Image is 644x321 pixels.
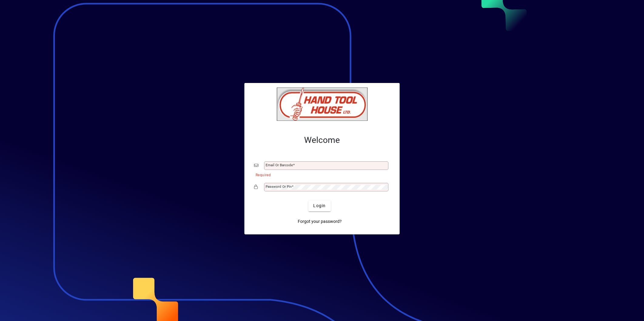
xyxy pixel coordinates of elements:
button: Login [308,200,330,211]
mat-error: Required [256,171,385,178]
mat-label: Password or Pin [266,184,292,189]
mat-label: Email or Barcode [266,163,293,167]
h2: Welcome [254,135,390,145]
span: Login [313,203,326,209]
span: Forgot your password? [298,218,342,225]
a: Forgot your password? [295,216,344,227]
